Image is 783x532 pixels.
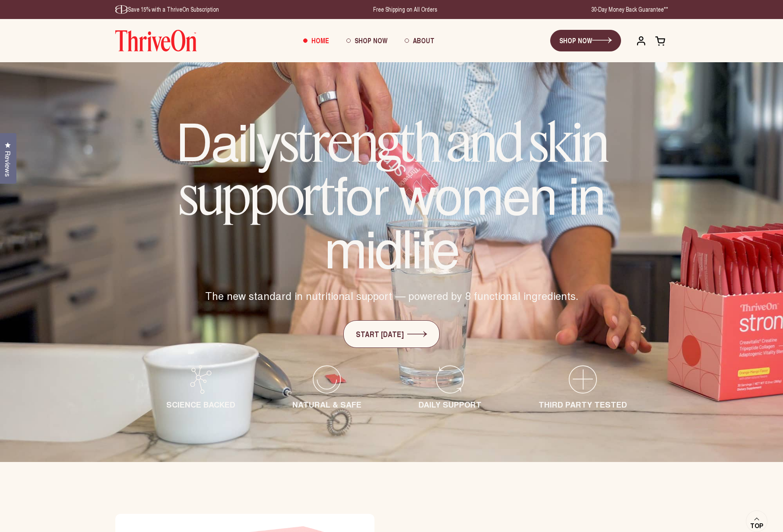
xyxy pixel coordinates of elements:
[338,29,396,52] a: Shop Now
[343,320,440,348] a: START [DATE]
[166,399,235,410] span: SCIENCE BACKED
[396,29,443,52] a: About
[550,30,621,51] a: SHOP NOW
[539,399,627,410] span: THIRD PARTY TESTED
[292,399,361,410] span: NATURAL & SAFE
[418,399,482,410] span: DAILY SUPPORT
[413,35,434,45] span: About
[2,151,13,177] span: Reviews
[750,522,763,530] span: Top
[115,5,219,14] p: Save 15% with a ThriveOn Subscription
[133,114,651,271] h1: Daily for women in midlife
[205,288,578,303] span: The new standard in nutritional support — powered by 8 functional ingredients.
[179,109,608,228] em: strength and skin support
[373,5,437,14] p: Free Shipping on All Orders
[355,35,387,45] span: Shop Now
[295,29,338,52] a: Home
[591,5,668,14] p: 30-Day Money Back Guarantee**
[311,35,329,45] span: Home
